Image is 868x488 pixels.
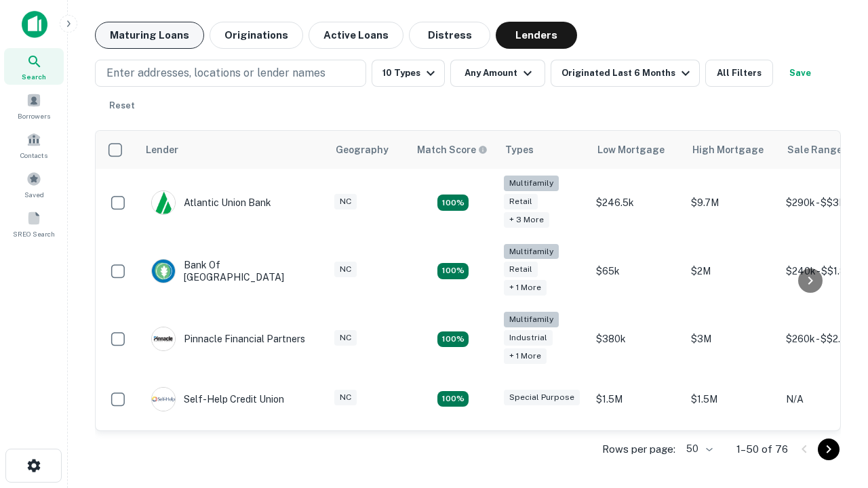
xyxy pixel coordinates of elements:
div: Bank Of [GEOGRAPHIC_DATA] [151,259,314,283]
div: Geography [336,142,389,158]
button: 10 Types [372,60,445,87]
a: Search [4,48,64,85]
a: Borrowers [4,87,64,124]
td: $1.5M [589,373,684,425]
th: Low Mortgage [589,131,684,169]
div: Lender [146,142,178,158]
a: Saved [4,166,64,203]
td: $65k [589,237,684,306]
span: Saved [24,189,44,200]
div: NC [334,262,357,277]
img: picture [152,260,175,283]
td: $246.5k [589,169,684,237]
td: $1.5M [684,373,779,425]
p: 1–50 of 76 [736,441,788,457]
a: Contacts [4,127,64,163]
div: Multifamily [504,244,559,260]
span: Contacts [20,150,47,161]
div: 50 [681,439,715,459]
button: Originated Last 6 Months [551,60,700,87]
div: Originated Last 6 Months [561,65,694,81]
div: High Mortgage [692,142,764,158]
div: Retail [504,262,538,277]
div: Matching Properties: 10, hasApolloMatch: undefined [437,195,469,211]
div: Atlantic Union Bank [151,190,271,215]
button: All Filters [705,60,773,87]
button: Active Loans [309,22,403,49]
td: $3M [684,305,779,373]
th: Capitalize uses an advanced AI algorithm to match your search with the best lender. The match sco... [409,131,497,169]
div: + 1 more [504,348,547,364]
button: Reset [100,92,144,119]
div: Matching Properties: 11, hasApolloMatch: undefined [437,391,469,407]
div: Multifamily [504,312,559,327]
button: Originations [210,22,303,49]
h6: Match Score [417,142,485,157]
div: Capitalize uses an advanced AI algorithm to match your search with the best lender. The match sco... [417,142,488,157]
iframe: Chat Widget [800,380,868,445]
button: Save your search to get updates of matches that match your search criteria. [778,60,822,87]
img: picture [152,327,175,350]
div: Pinnacle Financial Partners [151,327,305,351]
th: Lender [138,131,328,169]
div: Industrial [504,330,553,346]
div: Matching Properties: 17, hasApolloMatch: undefined [437,263,469,279]
div: + 3 more [504,212,549,228]
div: Retail [504,194,538,209]
img: picture [152,388,175,411]
div: Special Purpose [504,390,580,405]
span: Search [22,71,46,82]
p: Enter addresses, locations or lender names [106,65,325,81]
td: $380k [589,305,684,373]
a: SREO Search [4,205,64,242]
button: Maturing Loans [95,22,204,49]
div: Low Mortgage [597,142,665,158]
img: picture [152,191,175,214]
div: Self-help Credit Union [151,387,284,411]
div: NC [334,390,357,405]
th: High Mortgage [684,131,779,169]
div: Matching Properties: 14, hasApolloMatch: undefined [437,331,469,348]
button: Any Amount [450,60,545,87]
div: Types [505,142,534,158]
button: Enter addresses, locations or lender names [95,60,366,87]
span: SREO Search [13,228,55,239]
div: NC [334,194,357,209]
img: capitalize-icon.png [22,11,47,38]
button: Go to next page [818,439,840,460]
button: Lenders [496,22,577,49]
div: NC [334,330,357,346]
div: Multifamily [504,176,559,191]
span: Borrowers [18,110,50,121]
td: $2M [684,237,779,306]
p: Rows per page: [602,441,675,457]
div: Sale Range [787,142,842,158]
button: Distress [409,22,490,49]
td: $9.7M [684,169,779,237]
th: Types [497,131,589,169]
th: Geography [328,131,409,169]
div: + 1 more [504,280,547,296]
